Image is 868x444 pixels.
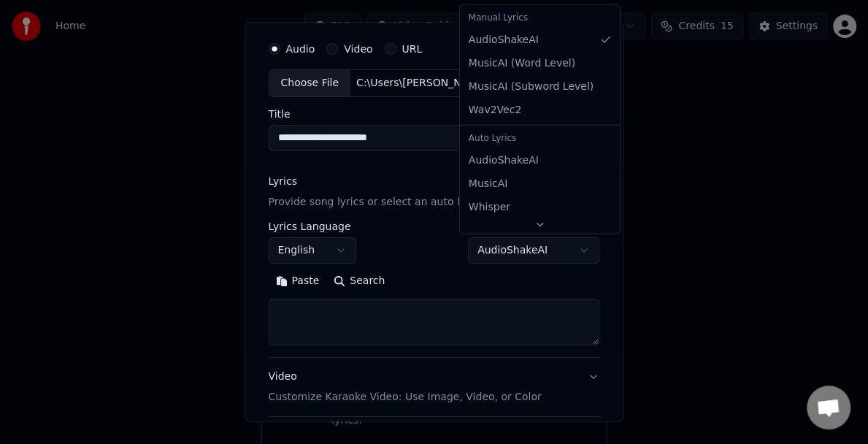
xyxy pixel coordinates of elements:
[469,199,510,214] span: Whisper
[469,176,508,191] span: MusicAI
[469,56,575,71] span: MusicAI ( Word Level )
[463,8,617,28] div: Manual Lyrics
[469,80,594,94] span: MusicAI ( Subword Level )
[469,33,539,47] span: AudioShakeAI
[469,153,539,167] span: AudioShakeAI
[469,103,521,118] span: Wav2Vec2
[463,128,617,148] div: Auto Lyrics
